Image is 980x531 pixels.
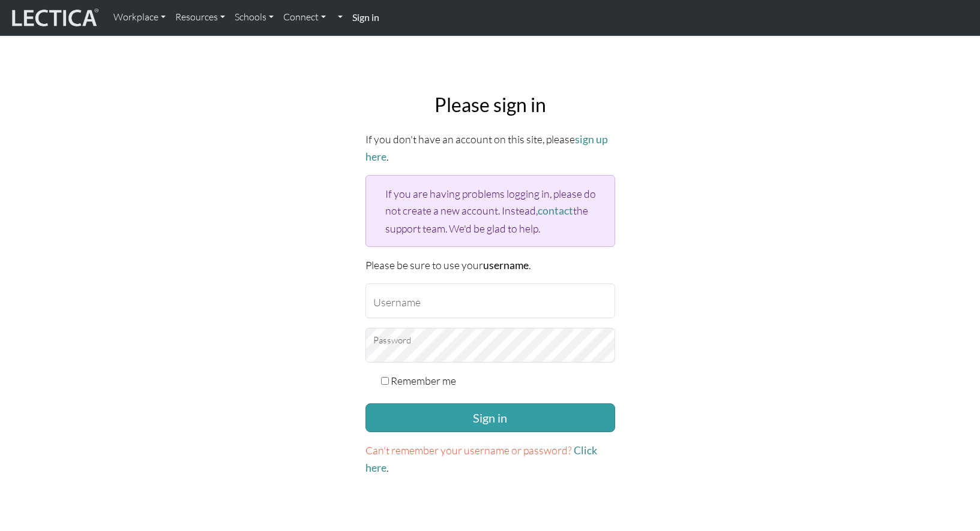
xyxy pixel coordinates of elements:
[365,443,572,457] span: Can't remember your username or password?
[109,5,170,30] a: Workplace
[538,204,573,217] a: contact
[483,259,529,271] strong: username
[365,283,615,318] input: Username
[365,257,615,274] p: Please be sure to use your .
[365,131,615,165] p: If you don't have an account on this site, please .
[365,442,615,476] p: .
[230,5,278,30] a: Schools
[347,5,384,31] a: Sign in
[391,372,456,389] label: Remember me
[9,7,99,29] img: lecticalive
[365,93,615,116] h2: Please sign in
[365,403,615,432] button: Sign in
[170,5,230,30] a: Resources
[365,175,615,246] div: If you are having problems logging in, please do not create a new account. Instead, the support t...
[278,5,331,30] a: Connect
[352,11,379,23] strong: Sign in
